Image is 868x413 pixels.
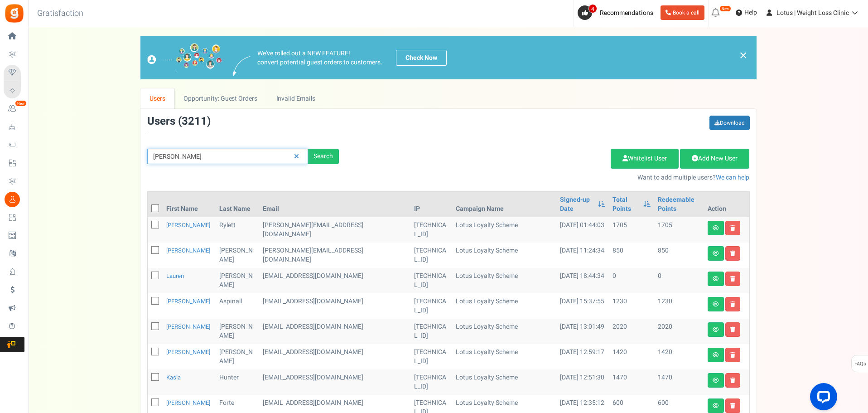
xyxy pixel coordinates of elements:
th: Email [259,192,410,217]
th: IP [410,192,452,217]
a: × [739,50,747,61]
i: Delete user [730,352,735,358]
a: Opportunity: Guest Orders [174,88,266,109]
a: Signed-up Date [560,195,593,214]
i: View details [713,276,719,282]
i: Delete user [730,276,735,282]
th: Last Name [216,192,259,217]
th: First Name [163,192,216,217]
p: We've rolled out a NEW FEATURE! convert potential guest orders to customers. [257,49,382,67]
span: 3211 [182,113,207,129]
h3: Users ( ) [147,116,211,127]
a: Help [732,5,761,20]
td: Rylett [216,217,259,243]
a: New [4,101,24,117]
td: [PERSON_NAME] [216,319,259,344]
span: Help [742,8,757,17]
i: Delete user [730,403,735,408]
td: [DATE] 13:01:49 [556,319,609,344]
td: [DATE] 01:44:03 [556,217,609,243]
th: Campaign Name [452,192,556,217]
td: [DATE] 15:37:55 [556,293,609,319]
a: [PERSON_NAME] [166,322,210,331]
i: View details [713,352,719,358]
img: Gratisfaction [4,3,24,24]
a: Check Now [396,50,447,66]
td: 2020 [609,319,654,344]
td: Hunter [216,369,259,395]
i: View details [713,327,719,332]
a: Lauren [166,272,184,280]
td: [TECHNICAL_ID] [410,369,452,395]
td: 850 [654,243,704,268]
td: [DATE] 12:51:30 [556,369,609,395]
a: 4 Recommendations [578,5,657,20]
a: We can help [716,173,749,182]
a: Add New User [680,149,749,169]
a: [PERSON_NAME] [166,348,210,356]
td: 1705 [654,217,704,243]
span: FAQs [854,355,866,373]
td: Aspinall [216,293,259,319]
i: Delete user [730,378,735,383]
td: Lotus Loyalty Scheme [452,217,556,243]
a: Download [709,116,750,130]
div: Search [308,149,339,164]
span: Lotus | Weight Loss Clinic [776,8,849,18]
td: 1230 [609,293,654,319]
i: View details [713,301,719,307]
td: [TECHNICAL_ID] [410,344,452,369]
i: View details [713,225,719,231]
a: Invalid Emails [267,88,324,109]
a: [PERSON_NAME] [166,297,210,306]
td: [TECHNICAL_ID] [410,293,452,319]
i: Delete user [730,225,735,231]
td: [TECHNICAL_ID] [410,268,452,293]
i: View details [713,403,719,408]
td: Lotus Loyalty Scheme [452,369,556,395]
td: 0 [609,268,654,293]
input: Search by email or name [147,149,308,164]
span: 4 [588,4,597,13]
td: 1705 [609,217,654,243]
a: [PERSON_NAME] [166,221,210,229]
a: [PERSON_NAME] [166,398,210,407]
i: Delete user [730,251,735,256]
td: 2020 [654,319,704,344]
td: [DATE] 12:59:17 [556,344,609,369]
td: 0 [654,268,704,293]
td: Lotus Loyalty Scheme [452,243,556,268]
td: customer [259,369,410,395]
span: Recommendations [600,8,653,18]
td: [TECHNICAL_ID] [410,319,452,344]
p: Want to add multiple users? [352,173,750,182]
a: Book a call [661,5,704,20]
td: 1420 [654,344,704,369]
td: 1470 [609,369,654,395]
a: Whitelist User [611,149,679,169]
td: [DATE] 11:24:34 [556,243,609,268]
td: [TECHNICAL_ID] [410,243,452,268]
td: [PERSON_NAME] [216,344,259,369]
td: customer [259,293,410,319]
i: Delete user [730,301,735,307]
td: [DATE] 18:44:34 [556,268,609,293]
a: Users [140,88,175,109]
em: New [719,5,731,12]
td: subscriber,slicewp_affiliate [259,268,410,293]
td: customer [259,344,410,369]
td: customer [259,319,410,344]
td: [TECHNICAL_ID] [410,217,452,243]
td: [PERSON_NAME][EMAIL_ADDRESS][DOMAIN_NAME] [259,217,410,243]
i: Delete user [730,327,735,332]
td: 1420 [609,344,654,369]
a: Kasia [166,373,181,382]
img: images [147,43,222,73]
em: New [15,100,27,107]
i: View details [713,251,719,256]
td: Lotus Loyalty Scheme [452,319,556,344]
td: 1470 [654,369,704,395]
h3: Gratisfaction [27,5,93,23]
i: View details [713,378,719,383]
